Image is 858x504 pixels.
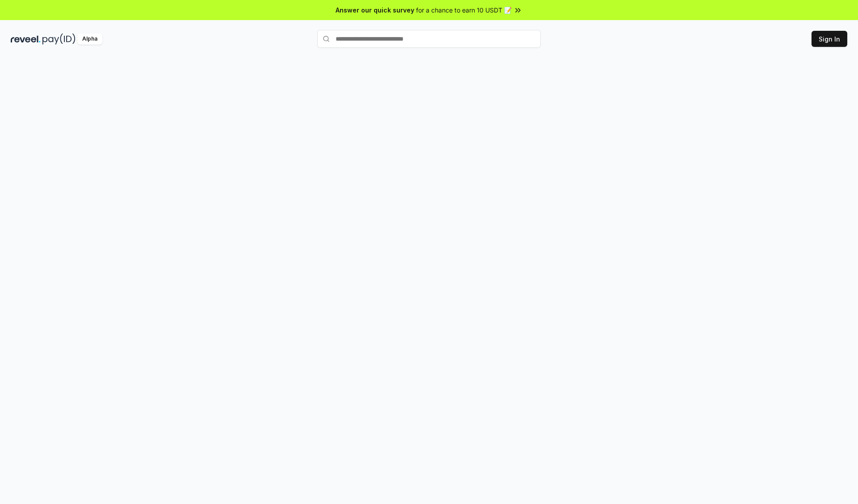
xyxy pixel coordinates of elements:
div: Alpha [77,33,102,45]
img: pay_id [42,33,76,45]
img: reveel_dark [11,33,41,45]
span: for a chance to earn 10 USDT 📝 [416,5,512,15]
span: Answer our quick survey [336,5,414,15]
button: Sign In [812,31,847,47]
